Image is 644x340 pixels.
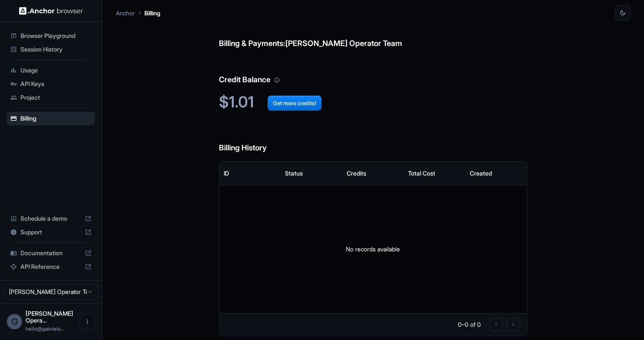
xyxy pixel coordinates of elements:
span: Schedule a demo [20,214,81,223]
span: Billing [20,114,92,123]
span: Session History [20,45,92,54]
h2: $1.01 [219,93,528,111]
h6: Credit Balance [219,57,528,86]
h6: Billing & Payments: [PERSON_NAME] Operator Team [219,20,528,50]
span: Documentation [20,249,81,257]
h6: Billing History [219,125,528,154]
div: Total Cost [408,170,435,177]
span: Support [20,228,81,236]
div: G [7,314,22,329]
div: Support [7,225,95,239]
div: Session History [7,43,95,56]
svg: Your credit balance will be consumed as you use the API. Visit the usage page to view a breakdown... [274,77,280,83]
div: Usage [7,63,95,77]
img: Anchor Logo [19,7,83,15]
button: Get more credits! [267,95,322,111]
div: Browser Playground [7,29,95,43]
button: Open menu [80,314,95,329]
div: Project [7,91,95,104]
span: Browser Playground [20,32,92,40]
span: hello@gabrieloperator.com [26,326,65,332]
div: API Reference [7,260,95,274]
div: ID [224,170,229,177]
span: Usage [20,66,92,75]
span: API Keys [20,80,92,88]
nav: breadcrumb [116,8,160,17]
p: Anchor [116,9,135,17]
div: No records available [219,185,527,313]
p: 0–0 of 0 [458,320,481,329]
div: Credits [347,170,366,177]
span: Project [20,93,92,102]
div: Created [470,170,492,177]
div: Schedule a demo [7,212,95,225]
span: API Reference [20,262,81,271]
div: API Keys [7,77,95,91]
p: Billing [144,9,160,17]
div: Documentation [7,246,95,260]
div: Billing [7,112,95,125]
div: Status [285,170,303,177]
span: Gabriel Operator [26,310,73,324]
